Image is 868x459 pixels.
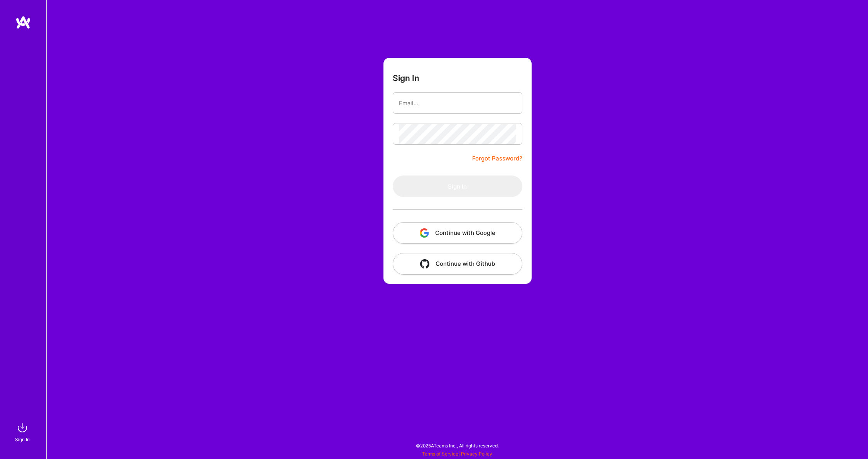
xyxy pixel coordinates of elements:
h3: Sign In [393,73,419,83]
button: Continue with Github [393,253,522,275]
a: Terms of Service [422,451,458,457]
img: icon [420,228,429,238]
a: sign inSign In [16,420,30,444]
img: logo [15,15,31,29]
button: Sign In [393,175,522,197]
div: Sign In [15,435,30,444]
input: Email... [399,93,516,113]
span: | [422,451,492,457]
a: Forgot Password? [472,154,522,163]
img: icon [420,259,429,268]
img: sign in [15,420,30,435]
a: Privacy Policy [461,451,492,457]
button: Continue with Google [393,222,522,244]
div: © 2025 ATeams Inc., All rights reserved. [46,436,868,455]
